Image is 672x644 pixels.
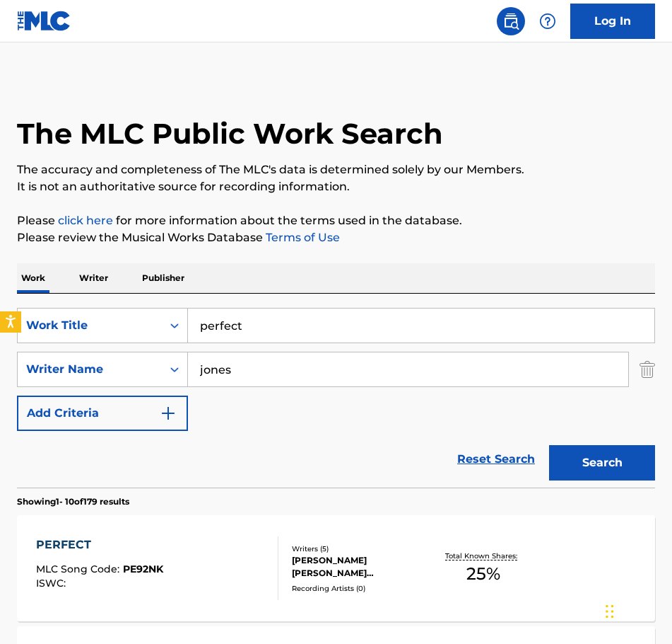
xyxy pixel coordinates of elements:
p: It is not an authoritative source for recording information. [17,178,655,195]
a: Public Search [497,7,525,35]
a: click here [58,214,113,227]
img: search [502,13,519,30]
a: Reset Search [450,444,542,475]
img: Delete Criterion [639,352,655,387]
p: Please for more information about the terms used in the database. [17,212,655,229]
span: PE92NK [123,563,163,575]
span: MLC Song Code : [36,563,123,575]
div: Writers ( 5 ) [292,544,430,554]
div: PERFECT [36,536,163,553]
a: Terms of Use [263,231,340,244]
div: Writer Name [26,361,153,378]
form: Search Form [17,308,655,488]
div: Work Title [26,317,153,334]
div: Help [534,7,562,35]
img: help [539,13,556,30]
span: ISWC : [36,577,69,590]
div: Recording Artists ( 0 ) [292,583,430,594]
p: Writer [75,263,112,293]
button: Search [549,445,655,481]
p: The accuracy and completeness of The MLC's data is determined solely by our Members. [17,161,655,178]
img: 9d2ae6d4665cec9f34b9.svg [160,405,177,422]
iframe: Chat Widget [601,576,672,644]
img: MLC Logo [17,11,71,31]
div: Drag [606,590,614,633]
button: Add Criteria [17,396,188,431]
div: [PERSON_NAME] [PERSON_NAME] [PERSON_NAME], [PERSON_NAME], [PERSON_NAME], INCONNU COMPOSITEUR AUTEUR [292,554,430,580]
h1: The MLC Public Work Search [17,116,443,151]
a: PERFECTMLC Song Code:PE92NKISWC:Writers (5)[PERSON_NAME] [PERSON_NAME] [PERSON_NAME], [PERSON_NAM... [17,515,655,621]
p: Showing 1 - 10 of 179 results [17,495,129,508]
p: Total Known Shares: [445,551,521,561]
p: Please review the Musical Works Database [17,229,655,246]
a: Log In [570,4,655,39]
span: 25 % [466,561,500,587]
p: Publisher [138,263,189,293]
p: Work [17,263,49,293]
